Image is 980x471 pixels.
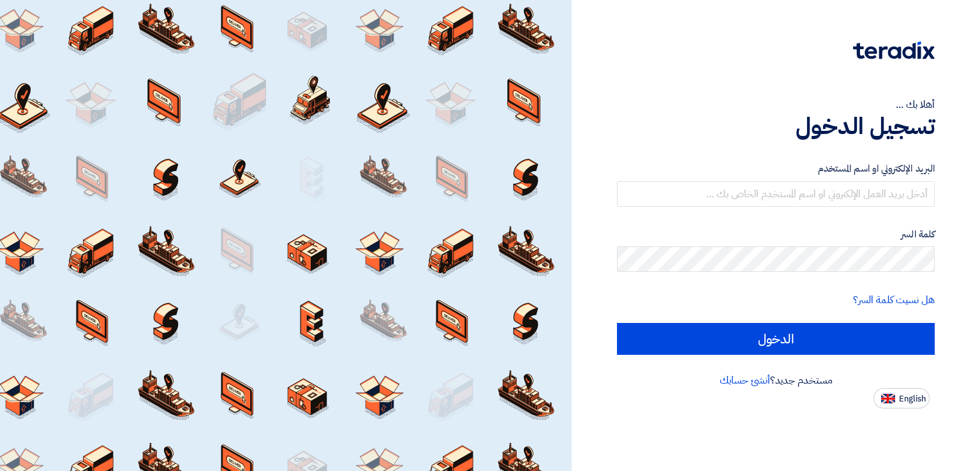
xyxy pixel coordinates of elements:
[881,394,895,403] img: en-US.png
[617,373,935,388] div: مستخدم جديد؟
[617,112,935,140] h1: تسجيل الدخول
[873,388,930,408] button: English
[617,97,935,112] div: أهلا بك ...
[720,373,770,388] a: أنشئ حسابك
[853,41,935,59] img: Teradix logo
[617,181,935,207] input: أدخل بريد العمل الإلكتروني او اسم المستخدم الخاص بك ...
[617,227,935,242] label: كلمة السر
[899,394,926,403] span: English
[853,292,935,308] a: هل نسيت كلمة السر؟
[617,161,935,176] label: البريد الإلكتروني او اسم المستخدم
[617,323,935,355] input: الدخول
